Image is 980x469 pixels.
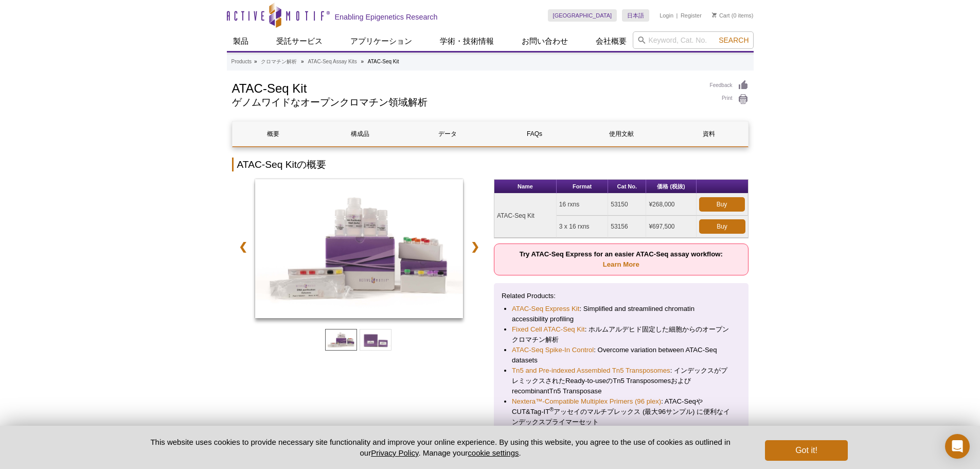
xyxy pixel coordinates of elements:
[646,216,696,238] td: ¥697,500
[608,180,646,194] th: Cat No.
[646,180,696,194] th: 価格 (税抜)
[603,260,639,268] a: Learn More
[231,57,252,66] a: Products
[254,59,257,64] li: »
[344,31,418,51] a: アプリケーション
[133,437,749,458] p: This website uses cookies to provide necessary site functionality and improve your online experie...
[255,179,464,318] img: ATAC-Seq Kit
[699,197,745,212] a: Buy
[512,366,670,376] a: Tn5 and Pre-indexed Assembled Tn5 Transposomes
[660,12,673,19] a: Login
[557,216,608,238] td: 3 x 16 rxns
[712,9,754,22] li: (0 items)
[590,31,633,51] a: 会社概要
[512,324,585,335] a: Fixed Cell ATAC-Seq Kit
[512,304,579,314] a: ATAC-Seq Express Kit
[633,31,754,49] input: Keyword, Cat. No.
[468,448,519,457] button: cookie settings
[681,12,702,19] a: Register
[608,194,646,216] td: 53150
[549,406,554,412] sup: ®
[308,57,357,66] a: ATAC-Seq Assay Kits
[261,57,297,66] a: クロマチン解析
[494,194,557,238] td: ATAC-Seq Kit
[515,31,574,51] a: お問い合わせ
[233,121,314,146] a: 概要
[710,80,749,91] a: Feedback
[622,9,649,22] a: 日本語
[512,324,730,345] li: : ホルムアルデヒド固定した細胞からのオープンクロマチン解析
[232,98,700,107] h2: ゲノムワイドなオープンクロマチン領域解析
[646,194,696,216] td: ¥268,000
[512,345,730,366] li: : Overcome variation between ATAC-Seq datasets
[512,396,730,427] li: : ATAC-SeqやCUT&Tag-IT アッセイのマルチプレックス (最大96サンプル) に便利なインデックスプライマーセット
[765,440,847,461] button: Got it!
[710,94,749,105] a: Print
[668,121,750,146] a: 資料
[676,9,678,22] li: |
[232,158,749,171] h2: ATAC-Seq Kitの概要
[368,59,399,64] li: ATAC-Seq Kit
[699,219,745,234] a: Buy
[227,31,255,51] a: 製品
[232,80,700,95] h1: ATAC-Seq Kit
[270,31,329,51] a: 受託サービス
[301,59,304,64] li: »
[494,180,557,194] th: Name
[255,179,464,321] a: ATAC-Seq Kit
[434,31,500,51] a: 学術・技術情報
[716,36,752,45] button: Search
[512,345,594,355] a: ATAC-Seq Spike-In Control
[557,194,608,216] td: 16 rxns
[512,396,661,407] a: Nextera™-Compatible Multiplex Primers (96 plex)
[945,434,970,459] div: Open Intercom Messenger
[371,448,418,457] a: Privacy Policy
[335,12,438,22] h2: Enabling Epigenetics Research
[464,235,486,258] a: ❯
[608,216,646,238] td: 53156
[581,121,663,146] a: 使用文献
[557,180,608,194] th: Format
[361,59,364,64] li: »
[712,12,717,18] img: Your Cart
[493,121,575,146] a: FAQs
[512,366,730,396] li: : インデックスがプレミックスされたReady-to-useのTn5 TransposomesおよびrecombinantTn5 Transposase
[719,36,749,44] span: Search
[520,250,723,268] strong: Try ATAC-Seq Express for an easier ATAC-Seq assay workflow:
[712,12,730,19] a: Cart
[232,235,254,258] a: ❮
[406,121,488,146] a: データ
[512,304,730,324] li: : Simplified and streamlined chromatin accessibility profiling
[502,291,741,301] p: Related Products:
[548,9,617,22] a: [GEOGRAPHIC_DATA]
[319,121,401,146] a: 構成品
